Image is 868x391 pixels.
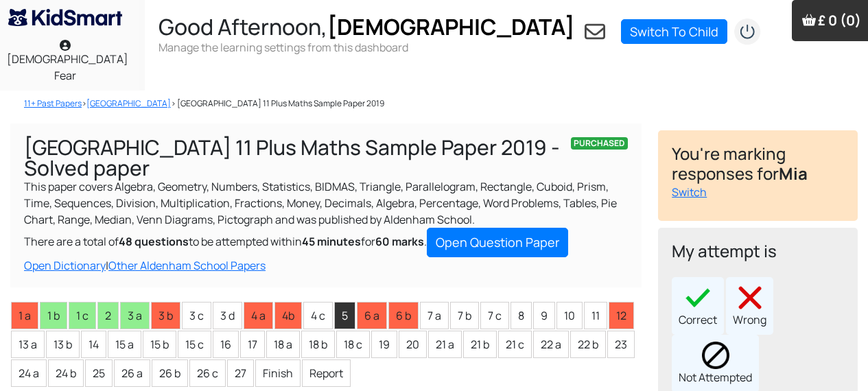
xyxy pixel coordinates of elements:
li: 11 [584,302,607,329]
img: right40x40.png [684,284,712,311]
b: 60 marks [375,234,424,249]
li: 8 [511,302,532,329]
li: 15 b [143,331,176,358]
li: 26 c [189,359,226,387]
li: 1 a [11,302,38,329]
li: 22 a [533,331,569,358]
li: 18 c [336,331,370,358]
li: 10 [556,302,583,329]
li: 18 b [301,331,335,358]
h3: Manage the learning settings from this dashboard [159,40,575,55]
b: 48 questions [119,234,189,249]
li: 9 [533,302,555,329]
span: PURCHASED [571,137,629,150]
h4: You're marking responses for [672,144,844,184]
b: 45 minutes [302,234,361,249]
img: KidSmart logo [8,9,122,26]
li: 27 [227,359,254,387]
div: This paper covers Algebra, Geometry, Numbers, Statistics, BIDMAS, Triangle, Parallelogram, Rectan... [10,123,642,287]
span: £ 0 (0) [818,11,861,29]
span: [DEMOGRAPHIC_DATA] [327,12,575,42]
li: 4 c [303,302,333,329]
div: Correct [672,277,724,335]
li: 15 a [108,331,141,358]
img: block.png [702,342,729,369]
a: Switch To Child [621,19,727,44]
a: Switch [672,185,707,200]
li: 14 [81,331,106,358]
li: 7 c [480,302,509,329]
li: Report [302,359,351,387]
li: 17 [240,331,265,358]
div: | [24,257,628,274]
li: Finish [255,359,301,387]
li: 5 [334,302,355,329]
li: 21 c [498,331,532,358]
li: 15 c [178,331,211,358]
h2: Good Afternoon, [159,14,575,40]
li: 26 b [152,359,188,387]
li: 13 b [46,331,80,358]
img: cross40x40.png [736,284,764,311]
a: 11+ Past Papers [24,97,82,109]
li: 7 b [450,302,479,329]
li: 1 b [40,302,67,329]
li: 21 a [428,331,462,358]
li: 2 [97,302,119,329]
li: 21 b [463,331,497,358]
a: [GEOGRAPHIC_DATA] [86,97,171,109]
li: 18 a [266,331,300,358]
b: Mia [779,162,808,185]
li: 3 a [120,302,150,329]
li: 24 a [11,359,47,387]
li: 23 [607,331,635,358]
li: 16 [213,331,239,358]
li: 1 c [69,302,96,329]
a: Open Question Paper [427,228,568,257]
li: 6 b [388,302,419,329]
li: 7 a [420,302,449,329]
img: Your items in the shopping basket [802,13,816,27]
li: 20 [399,331,427,358]
li: 3 c [182,302,211,329]
li: 25 [85,359,113,387]
li: 3 d [213,302,242,329]
li: 24 b [48,359,84,387]
li: 26 a [114,359,150,387]
a: Open Dictionary [24,258,106,273]
div: Wrong [726,277,773,335]
a: Other Aldenham School Papers [108,258,266,273]
li: 12 [609,302,634,329]
li: 19 [371,331,397,358]
li: 22 b [570,331,606,358]
h1: [GEOGRAPHIC_DATA] 11 Plus Maths Sample Paper 2019 - Solved paper [24,137,628,178]
h4: My attempt is [672,241,844,261]
li: 4b [274,302,302,329]
nav: > > [GEOGRAPHIC_DATA] 11 Plus Maths Sample Paper 2019 [10,97,629,110]
li: 13 a [11,331,45,358]
li: 6 a [357,302,387,329]
li: 4 a [244,302,273,329]
li: 3 b [151,302,180,329]
img: logout2.png [734,18,761,45]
